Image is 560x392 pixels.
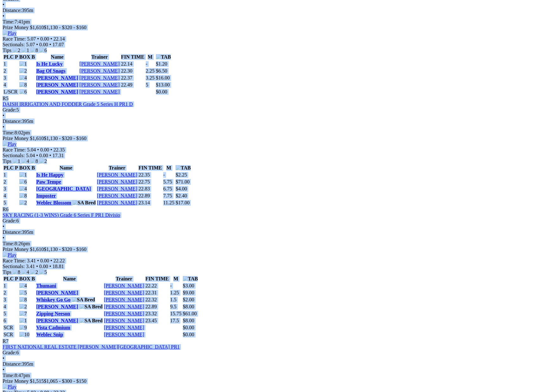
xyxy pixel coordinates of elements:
td: 22.75 [138,179,162,185]
span: • [37,36,39,42]
td: 2 [3,290,18,296]
img: 5 [19,290,27,296]
td: 3 [3,297,18,303]
text: 17.5 [170,318,179,323]
a: Imposter [36,193,56,198]
div: 8:47pm [3,373,557,378]
span: P [15,165,18,170]
span: Time: [3,241,15,246]
td: 3 [3,75,18,81]
span: 17.31 [52,153,64,158]
div: 395m [3,229,557,235]
span: • [49,153,51,158]
img: 4 [19,75,27,81]
span: P [15,276,18,281]
a: [PERSON_NAME] [36,75,78,80]
img: 8 [30,48,38,53]
img: Play [3,252,16,258]
div: Prize Money $1,610 [3,247,557,252]
span: $0.00 [156,89,167,94]
span: Distance: [3,229,22,235]
a: [PERSON_NAME] [97,186,137,191]
a: [PERSON_NAME] [97,179,137,184]
text: 2.25 [146,68,155,74]
span: Time: [3,130,15,135]
span: • [3,2,4,7]
a: [PERSON_NAME] [97,193,137,198]
td: 5 [3,311,18,317]
span: 0.00 [40,258,49,263]
th: FIN TIME [138,165,162,171]
img: 6 [19,89,27,95]
img: 4 [19,186,27,192]
td: 4 [3,82,18,88]
span: • [50,36,52,42]
img: 1 [19,61,27,67]
a: Vista Cadmium [36,325,70,330]
img: 7 [19,311,27,317]
span: 5.07 [26,42,35,47]
img: 6 [39,48,47,53]
a: Paw Tempe [36,179,61,184]
td: 1 [3,172,18,178]
span: R7 [3,338,9,344]
a: Whiskey Go Go [36,297,70,302]
span: 22.22 [54,258,65,263]
img: 1 [22,48,29,53]
span: $4.00 [176,186,187,191]
span: $1.20 [156,61,167,67]
span: • [3,124,4,130]
td: SCR [3,331,18,338]
span: BOX [19,54,30,60]
span: B [31,165,35,170]
td: 22.89 [138,193,162,199]
td: 22.22 [145,283,169,289]
td: 22.49 [121,82,145,88]
td: 2 [3,68,18,74]
span: $8.00 [183,304,194,309]
span: $2.25 [176,172,187,177]
span: • [50,258,52,263]
text: 5 [146,82,148,87]
span: $1,130 - $320 - $160 [44,25,87,30]
img: TAB [183,276,198,282]
td: 1 [3,283,18,289]
span: R5 [3,96,9,101]
img: 2 [30,269,38,275]
div: 8:26pm [3,241,557,247]
text: - [170,283,172,288]
span: $61.00 [183,311,197,316]
span: 5.04 [27,147,36,152]
td: 22.35 [138,172,162,178]
td: 2 [3,179,18,185]
a: Is He Happy [36,172,63,177]
img: 8 [19,82,27,88]
span: $71.00 [176,179,190,184]
th: Name [36,165,96,171]
span: PLC [3,276,14,281]
img: 4 [22,158,29,164]
span: 22.14 [54,36,65,42]
span: Distance: [3,361,22,367]
a: [PERSON_NAME] [80,61,120,67]
td: 22.83 [138,186,162,192]
img: SA Bred [73,200,96,206]
span: $13.00 [156,82,170,87]
td: 23.14 [138,200,162,206]
img: 8 [19,193,27,199]
a: [PERSON_NAME] [104,311,144,316]
span: $0.00 [183,325,194,330]
img: 2 [13,48,20,53]
span: Sectionals: [3,264,25,269]
td: 22.30 [121,68,145,74]
td: 1 [3,61,18,67]
text: 15.75 [170,311,182,316]
a: Zipping Neeson [36,311,70,316]
div: Prize Money $1,515 [3,378,557,384]
span: • [3,356,4,361]
th: Name [36,54,78,60]
a: [PERSON_NAME] [104,283,144,288]
img: SA Bred [80,304,103,310]
div: 6 [3,218,557,224]
span: BOX [19,165,30,170]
